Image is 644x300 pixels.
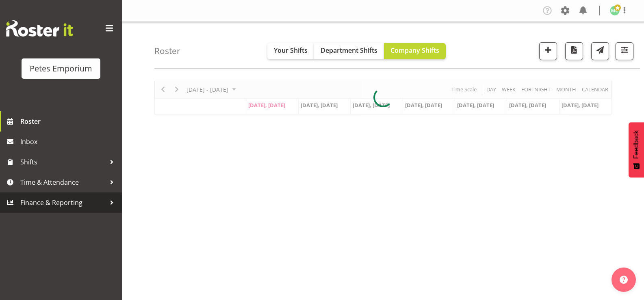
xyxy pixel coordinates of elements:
[267,43,314,59] button: Your Shifts
[314,43,384,59] button: Department Shifts
[20,115,118,127] span: Roster
[629,122,644,177] button: Feedback - Show survey
[620,276,628,284] img: help-xxl-2.png
[20,196,106,209] span: Finance & Reporting
[591,42,609,60] button: Send a list of all shifts for the selected filtered period to all rostered employees.
[20,156,106,168] span: Shifts
[539,42,557,60] button: Add a new shift
[610,6,620,15] img: melissa-cowen2635.jpg
[616,42,633,60] button: Filter Shifts
[20,136,118,148] span: Inbox
[565,42,583,60] button: Download a PDF of the roster according to the set date range.
[154,46,180,56] h4: Roster
[384,43,446,59] button: Company Shifts
[390,46,439,55] span: Company Shifts
[20,176,106,188] span: Time & Attendance
[6,20,73,37] img: Rosterit website logo
[30,63,92,75] div: Petes Emporium
[633,130,640,159] span: Feedback
[274,46,308,55] span: Your Shifts
[321,46,377,55] span: Department Shifts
